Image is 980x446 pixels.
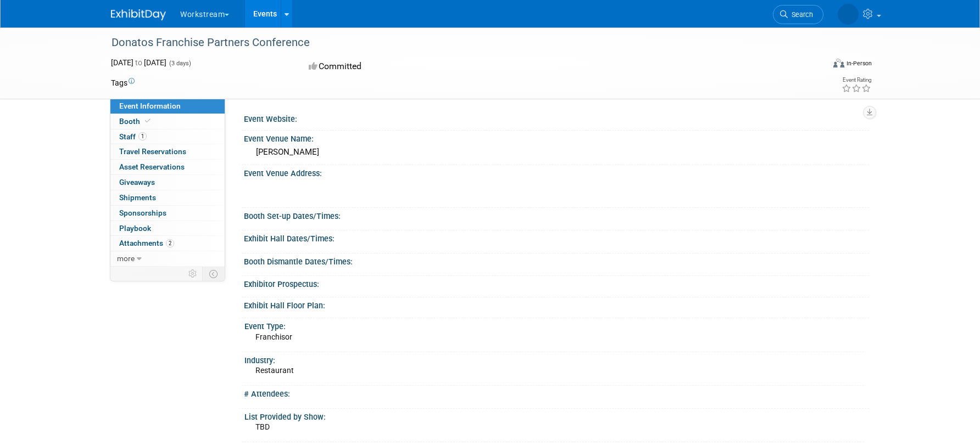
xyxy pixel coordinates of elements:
span: (3 days) [168,60,191,67]
div: Exhibitor Prospectus: [244,276,869,290]
div: Event Venue Name: [244,131,869,144]
span: TBD [255,422,270,431]
img: ExhibitDay [111,9,166,20]
div: Industry: [244,352,864,366]
a: Attachments2 [110,236,225,251]
a: Search [773,5,823,24]
span: to [133,58,144,67]
span: [DATE] [DATE] [111,58,166,67]
div: List Provided by Show: [244,409,864,422]
span: Staff [119,132,147,141]
img: Format-Inperson.png [833,59,844,67]
span: Shipments [119,193,156,202]
td: Personalize Event Tab Strip [183,267,203,281]
div: Booth Set-up Dates/Times: [244,208,869,222]
i: Booth reservation complete [145,118,151,124]
div: In-Person [846,59,872,67]
a: Asset Reservations [110,160,225,174]
a: more [110,251,225,266]
td: Toggle Event Tabs [203,267,225,281]
div: Exhibit Hall Dates/Times: [244,230,869,244]
div: Event Type: [244,318,864,332]
div: Exhibit Hall Floor Plan: [244,297,869,311]
span: Asset Reservations [119,162,185,171]
div: Event Format [759,57,872,74]
span: Giveaways [119,178,155,187]
span: Franchisor [255,332,292,341]
div: Committed [305,57,548,76]
span: Search [788,10,813,19]
img: Lianna Louie [838,4,859,25]
div: [PERSON_NAME] [252,144,861,161]
span: 2 [166,239,174,247]
div: Event Website: [244,111,869,125]
span: Restaurant [255,366,294,375]
div: Donatos Franchise Partners Conference [108,33,807,53]
div: # Attendees: [244,386,869,399]
span: Playbook [119,224,151,233]
a: Shipments [110,190,225,205]
span: 1 [138,132,147,140]
a: Giveaways [110,175,225,190]
span: Travel Reservations [119,147,186,156]
a: Staff1 [110,129,225,144]
div: Event Rating [842,77,871,83]
a: Event Information [110,99,225,114]
a: Booth [110,114,225,129]
a: Playbook [110,221,225,236]
a: Travel Reservations [110,144,225,159]
td: Tags [111,77,135,88]
span: more [117,254,135,263]
div: Booth Dismantle Dates/Times: [244,253,869,267]
span: Sponsorships [119,208,166,217]
span: Booth [119,117,153,126]
div: Event Venue Address: [244,165,869,179]
span: Event Information [119,101,181,110]
span: Attachments [119,239,174,247]
a: Sponsorships [110,206,225,221]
